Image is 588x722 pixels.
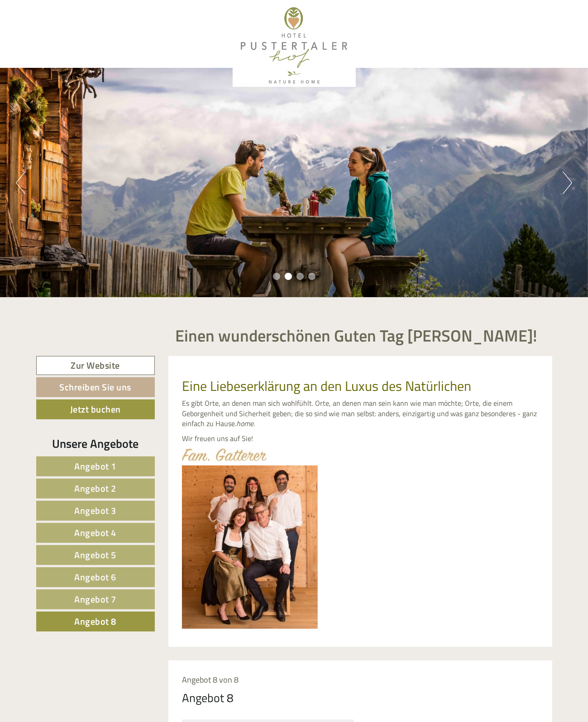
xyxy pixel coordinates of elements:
[36,377,155,397] a: Schreiben Sie uns
[163,7,194,22] div: [DATE]
[182,674,239,686] span: Angebot 8 von 8
[75,503,117,518] span: Angebot 3
[75,481,117,495] span: Angebot 2
[14,44,140,50] small: 15:08
[182,689,234,706] div: Angebot 8
[36,435,155,452] div: Unsere Angebote
[182,433,539,444] p: Wir freuen uns auf Sie!
[75,570,117,584] span: Angebot 6
[75,459,117,473] span: Angebot 1
[16,171,25,194] button: Previous
[298,234,357,254] button: Senden
[75,526,117,540] span: Angebot 4
[75,548,117,562] span: Angebot 5
[182,448,267,461] img: image
[36,399,155,419] a: Jetzt buchen
[75,592,117,606] span: Angebot 7
[236,418,255,429] em: home.
[7,24,144,52] div: Guten Tag, wie können wir Ihnen helfen?
[75,614,117,628] span: Angebot 8
[175,327,537,345] h1: Einen wunderschönen Guten Tag [PERSON_NAME]!
[182,398,539,429] p: Es gibt Orte, an denen man sich wohlfühlt. Orte, an denen man sein kann wie man möchte; Orte, die...
[36,356,155,375] a: Zur Website
[182,465,318,629] img: image
[182,375,471,396] span: Eine Liebeserklärung an den Luxus des Natürlichen
[563,171,572,194] button: Next
[14,26,140,33] div: [GEOGRAPHIC_DATA]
